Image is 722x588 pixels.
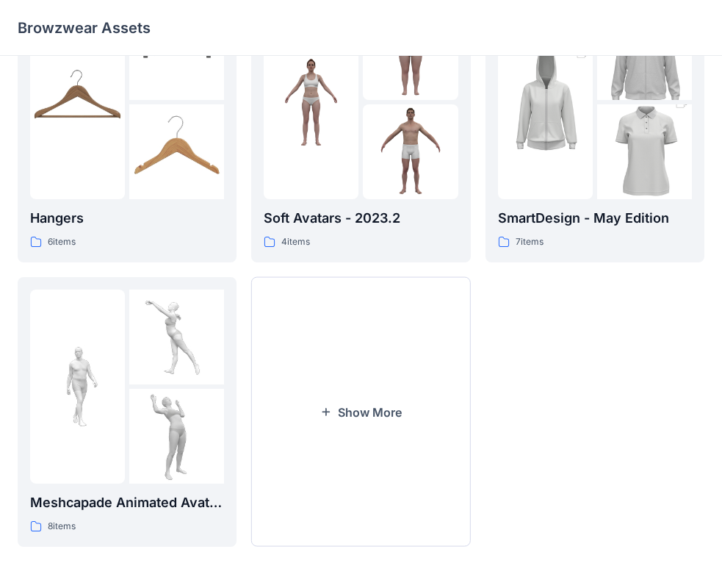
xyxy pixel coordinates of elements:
p: Meshcapade Animated Avatars [30,492,224,513]
p: Browzwear Assets [18,18,151,38]
p: Hangers [30,208,224,229]
img: folder 3 [597,81,692,223]
p: 4 items [281,234,310,250]
p: 8 items [48,519,76,534]
img: folder 1 [30,339,125,434]
p: Soft Avatars - 2023.2 [264,208,458,229]
a: folder 1folder 2folder 3Meshcapade Animated Avatars8items [18,277,237,547]
img: folder 3 [363,104,458,199]
p: 6 items [48,234,76,250]
img: folder 3 [129,389,224,484]
p: 7 items [516,234,544,250]
img: folder 3 [129,104,224,199]
img: folder 1 [264,54,358,149]
img: folder 2 [129,290,224,384]
img: folder 1 [30,54,125,149]
button: Show More [251,277,470,547]
p: SmartDesign - May Edition [498,208,692,229]
img: folder 1 [498,31,593,173]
